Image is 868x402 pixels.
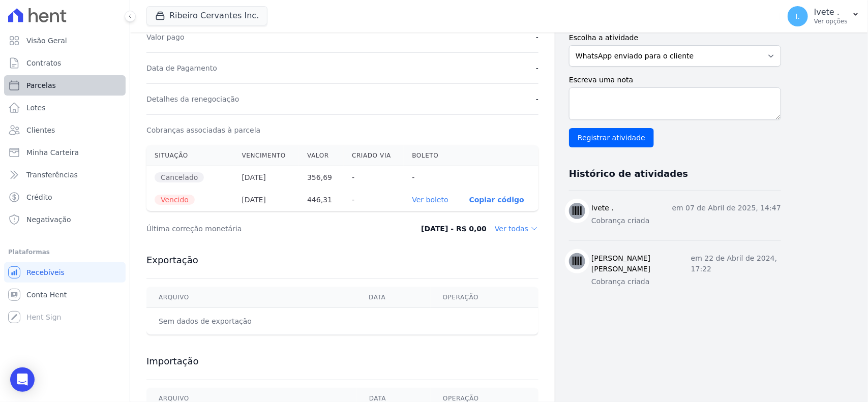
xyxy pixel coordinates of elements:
[780,2,868,30] button: I. Ivete . Ver opções
[591,203,614,213] h3: Ivete .
[431,287,538,308] th: Operação
[4,98,126,118] a: Lotes
[469,196,524,204] button: Copiar código
[146,308,356,335] td: Sem dados de exportação
[4,187,126,207] a: Crédito
[155,195,195,205] span: Vencido
[412,196,448,204] a: Ver boleto
[4,262,126,283] a: Recebíveis
[536,63,538,73] dd: -
[569,33,781,43] label: Escolha a atividade
[26,267,65,277] span: Recebíveis
[4,165,126,185] a: Transferências
[591,276,781,287] p: Cobrança criada
[421,224,487,234] dd: [DATE] - R$ 0,00
[8,246,122,258] div: Plataformas
[591,215,781,226] p: Cobrança criada
[344,166,404,189] th: -
[299,145,344,166] th: Valor
[26,103,46,113] span: Lotes
[146,125,260,135] dt: Cobranças associadas à parcela
[146,224,378,234] dt: Última correção monetária
[146,355,538,367] h3: Importação
[814,17,848,25] p: Ver opções
[26,290,67,300] span: Conta Hent
[672,203,781,213] p: em 07 de Abril de 2025, 14:47
[146,63,217,73] dt: Data de Pagamento
[146,94,240,104] dt: Detalhes da renegociação
[26,80,56,90] span: Parcelas
[299,166,344,189] th: 356,69
[4,120,126,140] a: Clientes
[146,287,356,308] th: Arquivo
[4,142,126,163] a: Minha Carteira
[146,6,267,25] button: Ribeiro Cervantes Inc.
[4,30,126,51] a: Visão Geral
[234,166,300,189] th: [DATE]
[26,147,79,158] span: Minha Carteira
[26,192,52,202] span: Crédito
[146,254,538,266] h3: Exportação
[569,168,688,180] h3: Histórico de atividades
[26,214,71,225] span: Negativação
[569,75,781,85] label: Escreva uma nota
[691,253,781,274] p: em 22 de Abril de 2024, 17:22
[26,170,78,180] span: Transferências
[155,172,204,182] span: Cancelado
[591,253,691,274] h3: [PERSON_NAME] [PERSON_NAME]
[26,58,61,68] span: Contratos
[404,166,461,189] th: -
[404,145,461,166] th: Boleto
[299,189,344,211] th: 446,31
[26,36,67,46] span: Visão Geral
[796,13,800,20] span: I.
[536,94,538,104] dd: -
[234,145,300,166] th: Vencimento
[356,287,430,308] th: Data
[146,32,185,42] dt: Valor pago
[146,145,234,166] th: Situação
[344,189,404,211] th: -
[495,224,538,234] dd: Ver todas
[569,128,654,147] input: Registrar atividade
[4,75,126,96] a: Parcelas
[814,7,848,17] p: Ivete .
[4,209,126,230] a: Negativação
[234,189,300,211] th: [DATE]
[26,125,55,135] span: Clientes
[344,145,404,166] th: Criado via
[4,285,126,305] a: Conta Hent
[10,367,35,392] div: Open Intercom Messenger
[536,32,538,42] dd: -
[4,53,126,73] a: Contratos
